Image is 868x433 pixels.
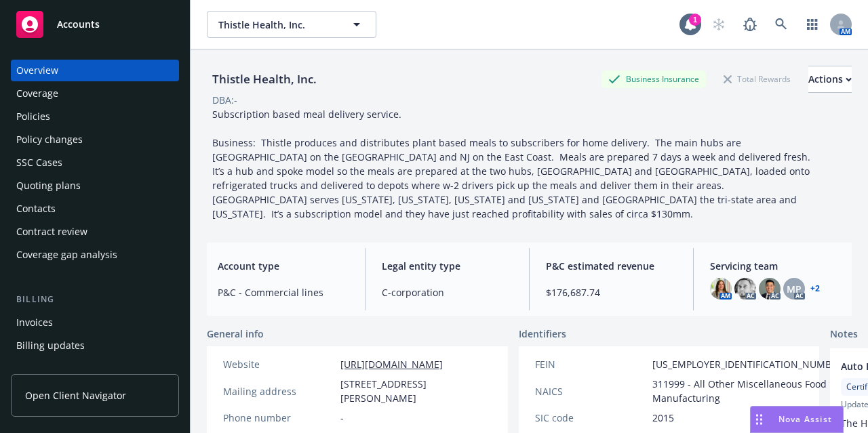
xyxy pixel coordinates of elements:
div: Coverage [16,83,58,104]
a: SSC Cases [11,152,179,173]
div: Contract review [16,221,87,243]
span: Legal entity type [382,259,513,273]
a: Policies [11,106,179,127]
div: Coverage gap analysis [16,244,117,266]
div: FEIN [535,357,647,371]
a: Overview [11,60,179,81]
div: Thistle Health, Inc. [207,70,322,88]
a: Coverage [11,83,179,104]
span: Open Client Navigator [25,388,126,403]
div: Total Rewards [717,70,797,87]
span: 311999 - All Other Miscellaneous Food Manufacturing [652,377,846,405]
div: Mailing address [223,384,335,398]
div: Quoting plans [16,175,81,197]
span: Subscription based meal delivery service. Business: Thistle produces and distributes plant based ... [212,108,816,220]
span: - [340,411,344,425]
div: Actions [808,66,852,92]
span: Accounts [57,19,100,30]
div: Contacts [16,198,56,220]
span: MP [787,282,802,296]
span: Notes [830,327,858,343]
div: Invoices [16,312,53,333]
span: Identifiers [519,327,566,341]
img: photo [759,278,781,300]
span: [US_EMPLOYER_IDENTIFICATION_NUMBER] [652,357,846,371]
a: +2 [810,285,820,293]
a: Billing updates [11,335,179,356]
img: photo [734,278,756,300]
a: Switch app [799,11,826,38]
div: NAICS [535,384,647,398]
div: Billing [11,293,179,306]
div: Billing updates [16,335,85,356]
span: Nova Assist [778,413,832,425]
a: Contacts [11,198,179,220]
a: Invoices [11,312,179,333]
button: Thistle Health, Inc. [207,11,376,38]
div: Business Insurance [601,70,706,87]
img: photo [710,278,732,300]
a: [URL][DOMAIN_NAME] [340,358,443,371]
div: Policies [16,106,50,127]
span: Servicing team [710,259,841,273]
a: Policy changes [11,129,179,150]
div: Account charges [16,358,92,379]
span: [STREET_ADDRESS][PERSON_NAME] [340,377,492,405]
span: $176,687.74 [546,285,677,300]
div: Policy changes [16,129,83,150]
a: Report a Bug [736,11,764,38]
span: P&C estimated revenue [546,259,677,273]
span: General info [207,327,264,341]
div: SSC Cases [16,152,62,173]
div: 1 [689,14,701,26]
a: Account charges [11,358,179,379]
button: Actions [808,66,852,93]
button: Nova Assist [750,406,844,433]
a: Quoting plans [11,175,179,197]
span: C-corporation [382,285,513,300]
div: DBA: - [212,93,237,107]
a: Start snowing [705,11,732,38]
div: Overview [16,60,58,81]
span: Thistle Health, Inc. [218,18,336,32]
span: 2015 [652,411,674,425]
a: Coverage gap analysis [11,244,179,266]
div: Website [223,357,335,371]
a: Accounts [11,5,179,43]
div: Phone number [223,411,335,425]
div: SIC code [535,411,647,425]
a: Search [768,11,795,38]
div: Drag to move [751,407,768,432]
span: P&C - Commercial lines [218,285,349,300]
a: Contract review [11,221,179,243]
span: Account type [218,259,349,273]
